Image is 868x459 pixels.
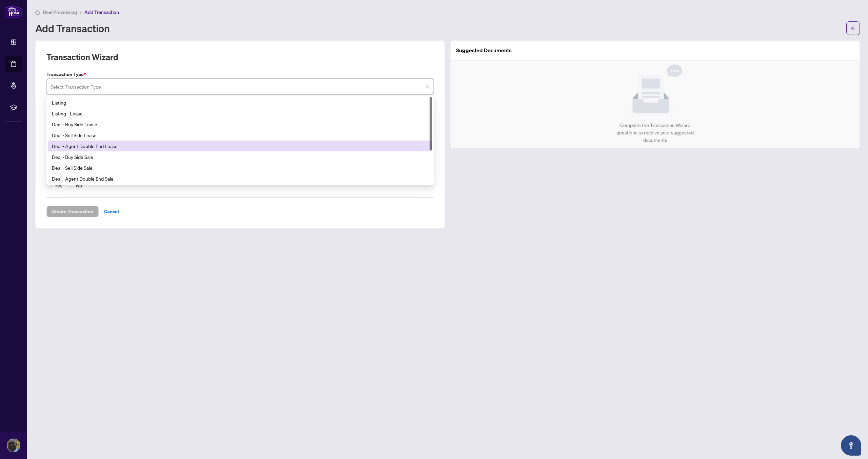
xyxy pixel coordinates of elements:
span: arrow-left [851,26,855,31]
label: Transaction Type [46,71,434,78]
li: / [80,8,82,16]
button: Create Transaction [46,206,99,217]
h2: Transaction Wizard [46,52,118,62]
article: Suggested Documents [456,46,512,55]
button: Open asap [841,435,861,456]
h1: Add Transaction [35,23,110,34]
span: Add Transaction [84,9,119,15]
span: home [35,10,40,15]
span: Deal Processing [43,9,77,15]
img: Null State Icon [628,65,682,116]
span: Transaction Type is Required Field [46,96,108,101]
span: Cancel [104,206,119,217]
div: Complete the Transaction Wizard questions to receive your suggested documents [609,122,701,144]
img: Profile Icon [7,439,20,452]
button: Cancel [99,206,124,217]
img: logo [5,5,22,18]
